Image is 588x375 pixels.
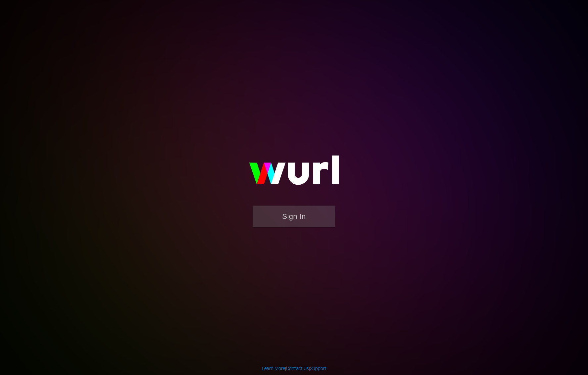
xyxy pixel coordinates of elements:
button: Sign In [253,206,335,227]
div: | | [262,365,326,372]
img: wurl-logo-on-black-223613ac3d8ba8fe6dc639794a292ebdb59501304c7dfd60c99c58986ef67473.svg [228,141,360,206]
a: Support [310,366,326,371]
a: Learn More [262,366,285,371]
a: Contact Us [286,366,309,371]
